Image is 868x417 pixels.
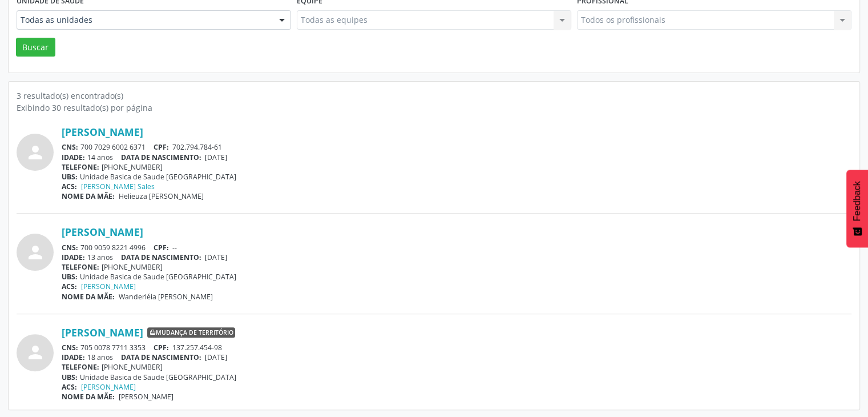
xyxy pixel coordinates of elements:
div: 700 7029 6002 6371 [62,142,851,152]
span: IDADE: [62,252,85,262]
span: TELEFONE: [62,262,99,272]
span: CPF: [154,343,169,352]
div: [PHONE_NUMBER] [62,262,851,272]
span: DATA DE NASCIMENTO: [121,153,201,162]
a: [PERSON_NAME] [81,382,136,392]
span: [DATE] [205,252,227,262]
span: NOME DA MÃE: [62,292,115,302]
span: Wanderléia [PERSON_NAME] [119,292,213,302]
span: CNS: [62,142,78,152]
div: 3 resultado(s) encontrado(s) [17,90,851,102]
button: Buscar [16,38,55,57]
div: [PHONE_NUMBER] [62,362,851,372]
div: Unidade Basica de Saude [GEOGRAPHIC_DATA] [62,272,851,282]
div: Exibindo 30 resultado(s) por página [17,102,851,114]
a: [PERSON_NAME] [81,282,136,291]
span: TELEFONE: [62,362,99,372]
span: [PERSON_NAME] [119,392,173,402]
span: IDADE: [62,153,85,162]
div: 18 anos [62,352,851,362]
span: [DATE] [205,153,227,162]
span: -- [172,243,177,252]
span: ACS: [62,182,77,191]
span: CNS: [62,343,78,352]
span: CPF: [154,142,169,152]
span: Feedback [852,181,862,221]
span: CPF: [154,243,169,252]
span: ACS: [62,382,77,392]
span: DATA DE NASCIMENTO: [121,352,201,362]
div: Unidade Basica de Saude [GEOGRAPHIC_DATA] [62,372,851,382]
span: TELEFONE: [62,162,99,172]
div: 13 anos [62,252,851,262]
div: 700 9059 8221 4996 [62,243,851,252]
span: 137.257.454-98 [172,343,222,352]
i: person [25,142,46,163]
div: 705 0078 7711 3353 [62,343,851,352]
span: Mudança de território [147,327,235,338]
i: person [25,242,46,263]
span: UBS: [62,272,78,282]
div: 14 anos [62,153,851,162]
span: Todas as unidades [21,14,268,26]
button: Feedback - Mostrar pesquisa [846,170,868,247]
div: Unidade Basica de Saude [GEOGRAPHIC_DATA] [62,172,851,182]
span: 702.794.784-61 [172,142,222,152]
a: [PERSON_NAME] [62,126,143,138]
span: NOME DA MÃE: [62,191,115,201]
span: ACS: [62,282,77,291]
span: IDADE: [62,352,85,362]
div: [PHONE_NUMBER] [62,162,851,172]
span: Helieuza [PERSON_NAME] [119,191,204,201]
span: [DATE] [205,352,227,362]
span: UBS: [62,172,78,182]
a: [PERSON_NAME] Sales [81,182,155,191]
span: NOME DA MÃE: [62,392,115,402]
i: person [25,342,46,363]
a: [PERSON_NAME] [62,226,143,238]
span: CNS: [62,243,78,252]
a: [PERSON_NAME] [62,326,143,339]
span: UBS: [62,372,78,382]
span: DATA DE NASCIMENTO: [121,252,201,262]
